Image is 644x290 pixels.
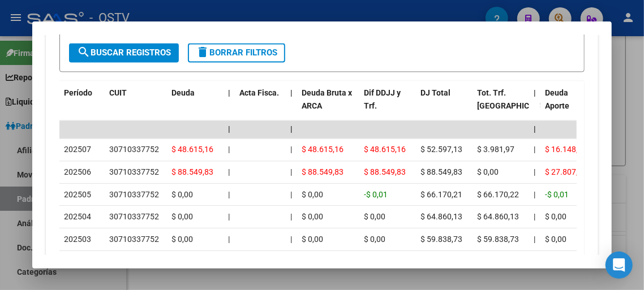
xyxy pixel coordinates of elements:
[228,167,230,176] span: |
[420,212,462,221] span: $ 64.860,13
[224,81,235,131] datatable-header-cell: |
[545,88,569,110] span: Deuda Aporte
[290,145,292,154] span: |
[302,88,352,110] span: Deuda Bruta x ARCA
[534,124,536,133] span: |
[64,88,92,97] span: Período
[545,212,566,221] span: $ 0,00
[64,235,91,244] span: 202503
[364,145,406,154] span: $ 48.615,16
[302,167,344,176] span: $ 88.549,83
[196,45,209,59] mat-icon: delete
[420,190,462,199] span: $ 66.170,21
[297,81,359,131] datatable-header-cell: Deuda Bruta x ARCA
[290,124,293,133] span: |
[64,190,91,199] span: 202505
[420,145,462,154] span: $ 52.597,13
[364,88,401,110] span: Dif DDJJ y Trf.
[302,212,323,221] span: $ 0,00
[529,81,540,131] datatable-header-cell: |
[228,212,230,221] span: |
[477,88,554,110] span: Tot. Trf. [GEOGRAPHIC_DATA]
[545,167,587,176] span: $ 27.807,90
[239,88,279,97] span: Acta Fisca.
[302,145,344,154] span: $ 48.615,16
[534,88,536,97] span: |
[228,88,230,97] span: |
[59,81,105,131] datatable-header-cell: Período
[477,145,514,154] span: $ 3.981,97
[171,145,213,154] span: $ 48.615,16
[534,212,535,221] span: |
[420,167,462,176] span: $ 88.549,83
[77,45,91,59] mat-icon: search
[473,81,529,131] datatable-header-cell: Tot. Trf. Bruto
[606,252,633,279] div: Open Intercom Messenger
[64,212,91,221] span: 202504
[420,235,462,244] span: $ 59.838,73
[64,145,91,154] span: 202507
[228,190,230,199] span: |
[69,43,179,62] button: Buscar Registros
[109,166,159,179] div: 30710337752
[171,190,193,199] span: $ 0,00
[228,145,230,154] span: |
[364,190,388,199] span: -$ 0,01
[228,235,230,244] span: |
[235,81,286,131] datatable-header-cell: Acta Fisca.
[540,81,597,131] datatable-header-cell: Deuda Aporte
[228,124,230,133] span: |
[477,167,499,176] span: $ 0,00
[77,47,171,58] span: Buscar Registros
[171,212,193,221] span: $ 0,00
[545,235,566,244] span: $ 0,00
[171,167,213,176] span: $ 88.549,83
[109,143,159,156] div: 30710337752
[416,81,473,131] datatable-header-cell: DJ Total
[420,88,450,97] span: DJ Total
[188,43,285,62] button: Borrar Filtros
[290,88,293,97] span: |
[171,88,195,97] span: Deuda
[534,167,535,176] span: |
[545,145,587,154] span: $ 16.148,52
[534,190,535,199] span: |
[290,235,292,244] span: |
[109,188,159,201] div: 30710337752
[364,167,406,176] span: $ 88.549,83
[534,145,535,154] span: |
[364,212,385,221] span: $ 0,00
[477,212,519,221] span: $ 64.860,13
[167,81,224,131] datatable-header-cell: Deuda
[477,190,519,199] span: $ 66.170,22
[290,167,292,176] span: |
[302,190,323,199] span: $ 0,00
[196,47,277,58] span: Borrar Filtros
[290,212,292,221] span: |
[109,88,127,97] span: CUIT
[290,190,292,199] span: |
[171,235,193,244] span: $ 0,00
[302,235,323,244] span: $ 0,00
[477,235,519,244] span: $ 59.838,73
[534,235,535,244] span: |
[105,81,167,131] datatable-header-cell: CUIT
[545,190,569,199] span: -$ 0,01
[109,233,159,246] div: 30710337752
[286,81,297,131] datatable-header-cell: |
[109,210,159,223] div: 30710337752
[364,235,385,244] span: $ 0,00
[359,81,416,131] datatable-header-cell: Dif DDJJ y Trf.
[64,167,91,176] span: 202506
